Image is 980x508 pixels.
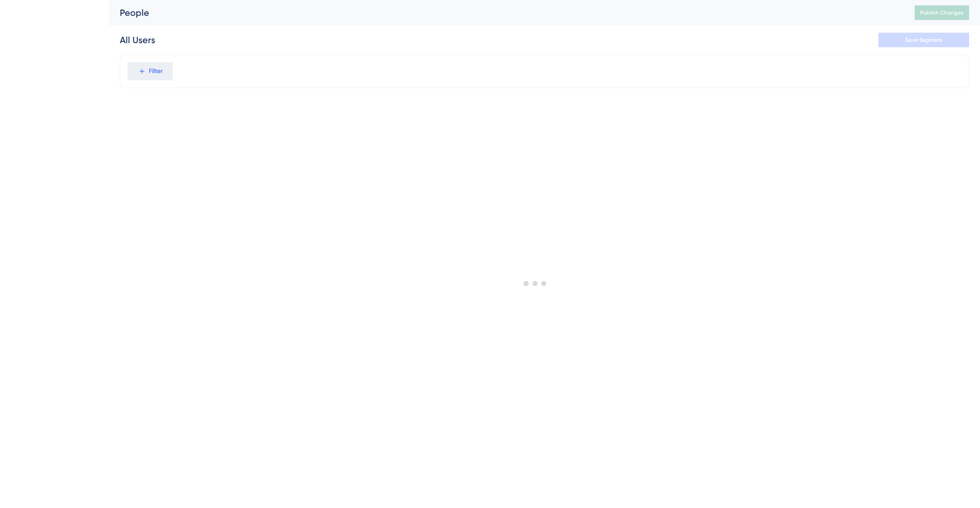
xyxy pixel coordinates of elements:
button: Save Segment [878,33,969,47]
button: Publish Changes [915,5,969,20]
div: All Users [120,34,155,46]
div: People [120,6,892,19]
span: Publish Changes [920,9,964,16]
span: Save Segment [905,36,942,44]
